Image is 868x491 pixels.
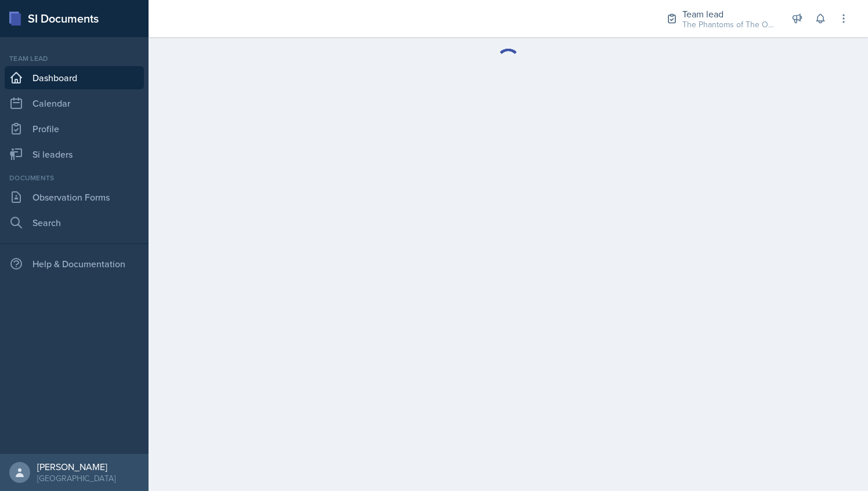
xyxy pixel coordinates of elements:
div: [PERSON_NAME] [37,461,115,472]
div: Team lead [682,7,775,21]
div: Documents [5,173,144,183]
a: Profile [5,117,144,140]
div: The Phantoms of The Opera / Fall 2025 [682,19,775,31]
a: Dashboard [5,66,144,89]
div: Team lead [5,53,144,64]
div: [GEOGRAPHIC_DATA] [37,472,115,484]
a: Observation Forms [5,186,144,209]
a: Calendar [5,92,144,115]
div: Help & Documentation [5,252,144,275]
a: Search [5,211,144,234]
a: Si leaders [5,143,144,166]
